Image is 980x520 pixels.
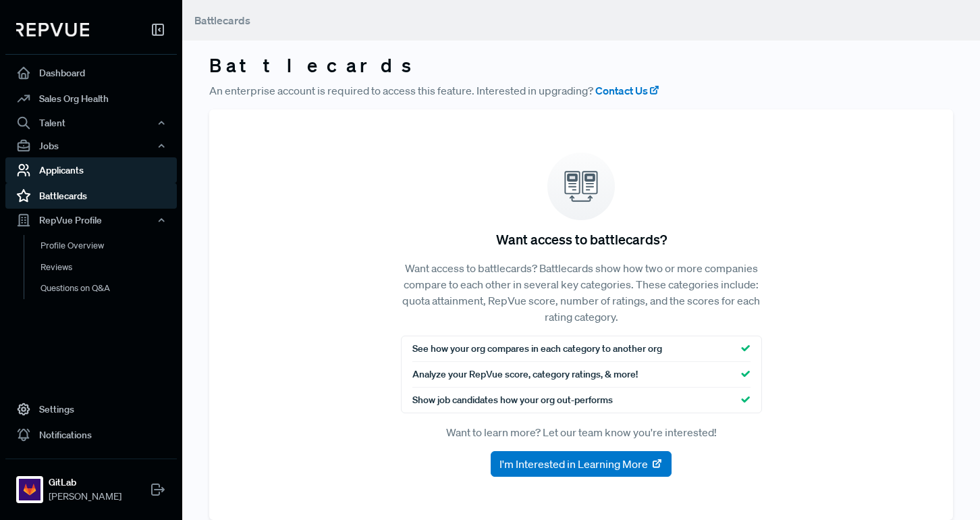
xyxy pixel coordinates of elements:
span: Show job candidates how your org out-performs [412,393,613,407]
p: An enterprise account is required to access this feature. Interested in upgrading? [209,82,953,99]
a: Notifications [5,422,177,448]
button: I'm Interested in Learning More [491,451,672,477]
a: Applicants [5,157,177,183]
a: Profile Overview [24,235,195,257]
a: Contact Us [595,82,660,99]
a: Dashboard [5,60,177,86]
strong: GitLab [49,475,121,490]
p: Want access to battlecards? Battlecards show how two or more companies compare to each other in s... [401,260,762,325]
a: Sales Org Health [5,86,177,111]
h5: Want access to battlecards? [496,231,667,247]
img: RepVue [16,23,89,36]
span: I'm Interested in Learning More [499,456,648,472]
a: GitLabGitLab[PERSON_NAME] [5,459,177,509]
span: Battlecards [194,14,250,27]
p: Want to learn more? Let our team know you're interested! [401,424,762,440]
a: Reviews [24,257,195,278]
a: Settings [5,396,177,422]
span: Analyze your RepVue score, category ratings, & more! [412,367,638,382]
span: See how your org compares in each category to another org [412,342,662,356]
h3: Battlecards [209,54,953,77]
button: Talent [5,111,177,134]
a: Questions on Q&A [24,278,195,299]
a: Battlecards [5,183,177,209]
img: GitLab [19,479,40,500]
button: RepVue Profile [5,209,177,232]
button: Jobs [5,134,177,157]
span: [PERSON_NAME] [49,490,121,504]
